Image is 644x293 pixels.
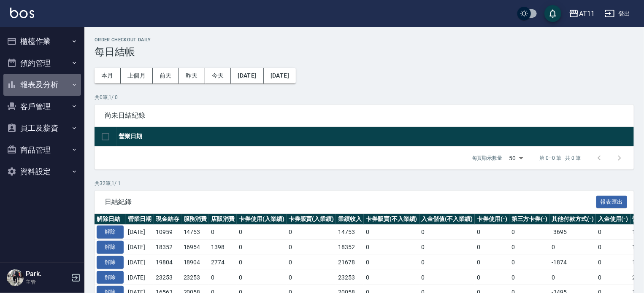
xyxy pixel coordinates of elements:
[287,270,336,285] td: 0
[95,37,634,43] h2: Order checkout daily
[3,52,81,74] button: 預約管理
[10,8,34,18] img: Logo
[116,127,634,147] th: 營業日期
[549,214,596,225] th: 其他付款方式(-)
[126,240,154,255] td: [DATE]
[287,214,336,225] th: 卡券販賣(入業績)
[3,96,81,118] button: 客戶管理
[105,198,596,206] span: 日結紀錄
[231,68,263,83] button: [DATE]
[126,270,154,285] td: [DATE]
[549,225,596,240] td: -3695
[237,225,287,240] td: 0
[419,270,475,285] td: 0
[509,255,550,270] td: 0
[596,225,630,240] td: 0
[154,270,181,285] td: 23253
[3,30,81,52] button: 櫃檯作業
[209,255,237,270] td: 2774
[181,255,209,270] td: 18904
[97,271,124,284] button: 解除
[475,225,509,240] td: 0
[336,240,364,255] td: 18352
[549,270,596,285] td: 0
[181,270,209,285] td: 23253
[95,46,634,58] h3: 每日結帳
[596,240,630,255] td: 0
[209,240,237,255] td: 1398
[336,214,364,225] th: 業績收入
[121,68,153,83] button: 上個月
[549,255,596,270] td: -1874
[97,226,124,239] button: 解除
[153,68,179,83] button: 前天
[287,225,336,240] td: 0
[509,270,550,285] td: 0
[179,68,205,83] button: 昨天
[237,214,287,225] th: 卡券使用(入業績)
[364,214,419,225] th: 卡券販賣(不入業績)
[95,214,126,225] th: 解除日結
[3,161,81,183] button: 資料設定
[154,255,181,270] td: 19804
[126,225,154,240] td: [DATE]
[126,214,154,225] th: 營業日期
[95,180,634,187] p: 共 32 筆, 1 / 1
[95,94,634,101] p: 共 0 筆, 1 / 0
[549,240,596,255] td: 0
[209,225,237,240] td: 0
[126,255,154,270] td: [DATE]
[364,240,419,255] td: 0
[419,225,475,240] td: 0
[181,214,209,225] th: 服務消費
[509,214,550,225] th: 第三方卡券(-)
[506,147,526,169] div: 50
[475,255,509,270] td: 0
[154,225,181,240] td: 10959
[287,240,336,255] td: 0
[3,117,81,139] button: 員工及薪資
[596,255,630,270] td: 0
[205,68,231,83] button: 今天
[336,225,364,240] td: 14753
[3,74,81,96] button: 報表及分析
[26,278,69,286] p: 主管
[237,270,287,285] td: 0
[336,270,364,285] td: 23253
[566,5,598,22] button: AT11
[154,214,181,225] th: 現金結存
[579,8,595,19] div: AT11
[7,269,24,286] img: Person
[419,255,475,270] td: 0
[209,270,237,285] td: 0
[364,270,419,285] td: 0
[3,139,81,161] button: 商品管理
[475,214,509,225] th: 卡券使用(-)
[475,270,509,285] td: 0
[596,214,630,225] th: 入金使用(-)
[154,240,181,255] td: 18352
[26,270,69,278] h5: Park.
[264,68,296,83] button: [DATE]
[419,214,475,225] th: 入金儲值(不入業績)
[364,225,419,240] td: 0
[237,255,287,270] td: 0
[364,255,419,270] td: 0
[287,255,336,270] td: 0
[596,196,628,209] button: 報表匯出
[181,240,209,255] td: 16954
[544,5,561,22] button: save
[509,225,550,240] td: 0
[540,154,581,162] p: 第 0–0 筆 共 0 筆
[105,111,624,120] span: 尚未日結紀錄
[336,255,364,270] td: 21678
[181,225,209,240] td: 14753
[97,241,124,254] button: 解除
[509,240,550,255] td: 0
[95,68,121,83] button: 本月
[237,240,287,255] td: 0
[601,6,634,22] button: 登出
[209,214,237,225] th: 店販消費
[475,240,509,255] td: 0
[472,154,503,162] p: 每頁顯示數量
